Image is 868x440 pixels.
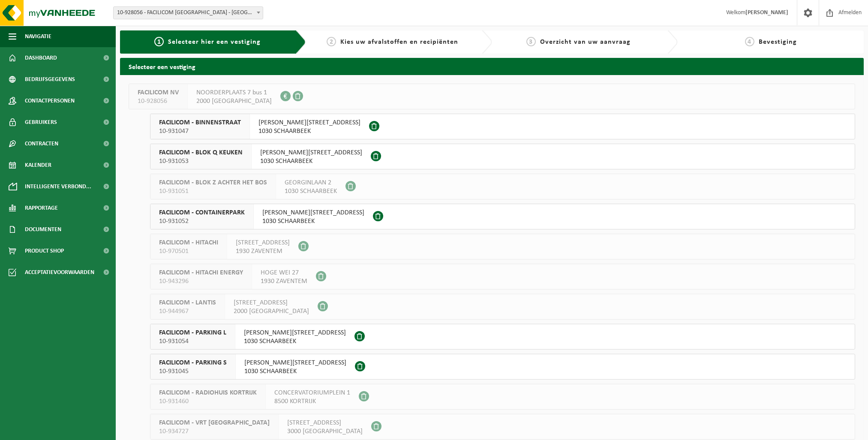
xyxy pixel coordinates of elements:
[244,328,346,337] span: [PERSON_NAME][STREET_ADDRESS]
[261,277,307,286] span: 1930 ZAVENTEM
[25,26,51,47] span: Navigatie
[159,217,245,226] span: 10-931052
[234,298,309,307] span: [STREET_ADDRESS]
[236,247,290,256] span: 1930 ZAVENTEM
[25,262,94,283] span: Acceptatievoorwaarden
[159,367,227,376] span: 10-931045
[327,37,336,46] span: 2
[159,419,270,427] span: FACILICOM - VRT [GEOGRAPHIC_DATA]
[25,219,61,240] span: Documenten
[120,58,864,75] h2: Selecteer een vestiging
[159,397,257,406] span: 10-931460
[25,176,91,197] span: Intelligente verbond...
[25,133,58,154] span: Contracten
[159,277,243,286] span: 10-943296
[287,427,363,436] span: 3000 [GEOGRAPHIC_DATA]
[261,268,307,277] span: HOGE WEI 27
[159,157,243,166] span: 10-931053
[236,238,290,247] span: [STREET_ADDRESS]
[159,148,243,157] span: FACILICOM - BLOK Q KEUKEN
[25,197,58,219] span: Rapportage
[745,9,788,16] strong: [PERSON_NAME]
[159,178,267,187] span: FACILICOM - BLOK Z ACHTER HET BOS
[159,268,243,277] span: FACILICOM - HITACHI ENERGY
[285,178,337,187] span: GEORGINLAAN 2
[25,112,57,133] span: Gebruikers
[526,37,536,46] span: 3
[244,337,346,346] span: 1030 SCHAARBEEK
[150,324,855,350] button: FACILICOM - PARKING L 10-931054 [PERSON_NAME][STREET_ADDRESS]1030 SCHAARBEEK
[274,397,350,406] span: 8500 KORTRIJK
[258,127,360,136] span: 1030 SCHAARBEEK
[154,37,164,46] span: 1
[159,208,245,217] span: FACILICOM - CONTAINERPARK
[150,114,855,139] button: FACILICOM - BINNENSTRAAT 10-931047 [PERSON_NAME][STREET_ADDRESS]1030 SCHAARBEEK
[138,97,179,105] span: 10-928056
[25,69,75,90] span: Bedrijfsgegevens
[159,359,227,367] span: FACILICOM - PARKING S
[113,6,263,19] span: 10-928056 - FACILICOM NV - ANTWERPEN
[260,157,362,166] span: 1030 SCHAARBEEK
[159,247,218,256] span: 10-970501
[234,307,309,316] span: 2000 [GEOGRAPHIC_DATA]
[25,47,57,69] span: Dashboard
[138,88,179,97] span: FACILICOM NV
[159,328,226,337] span: FACILICOM - PARKING L
[745,37,754,46] span: 4
[150,144,855,169] button: FACILICOM - BLOK Q KEUKEN 10-931053 [PERSON_NAME][STREET_ADDRESS]1030 SCHAARBEEK
[159,307,216,316] span: 10-944967
[159,389,257,397] span: FACILICOM - RADIOHUIS KORTRIJK
[150,354,855,380] button: FACILICOM - PARKING S 10-931045 [PERSON_NAME][STREET_ADDRESS]1030 SCHAARBEEK
[159,127,241,136] span: 10-931047
[159,337,226,346] span: 10-931054
[168,39,261,45] span: Selecteer hier een vestiging
[150,204,855,229] button: FACILICOM - CONTAINERPARK 10-931052 [PERSON_NAME][STREET_ADDRESS]1030 SCHAARBEEK
[287,419,363,427] span: [STREET_ADDRESS]
[159,118,241,127] span: FACILICOM - BINNENSTRAAT
[285,187,337,196] span: 1030 SCHAARBEEK
[258,118,360,127] span: [PERSON_NAME][STREET_ADDRESS]
[25,240,64,262] span: Product Shop
[25,154,51,176] span: Kalender
[114,7,263,19] span: 10-928056 - FACILICOM NV - ANTWERPEN
[262,217,364,226] span: 1030 SCHAARBEEK
[274,389,350,397] span: CONCERVATORIUMPLEIN 1
[244,359,346,367] span: [PERSON_NAME][STREET_ADDRESS]
[196,97,272,105] span: 2000 [GEOGRAPHIC_DATA]
[262,208,364,217] span: [PERSON_NAME][STREET_ADDRESS]
[340,39,458,45] span: Kies uw afvalstoffen en recipiënten
[540,39,631,45] span: Overzicht van uw aanvraag
[260,148,362,157] span: [PERSON_NAME][STREET_ADDRESS]
[244,367,346,376] span: 1030 SCHAARBEEK
[25,90,75,112] span: Contactpersonen
[159,427,270,436] span: 10-934727
[159,187,267,196] span: 10-931051
[196,88,272,97] span: NOORDERPLAATS 7 bus 1
[159,298,216,307] span: FACILICOM - LANTIS
[159,238,218,247] span: FACILICOM - HITACHI
[759,39,797,45] span: Bevestiging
